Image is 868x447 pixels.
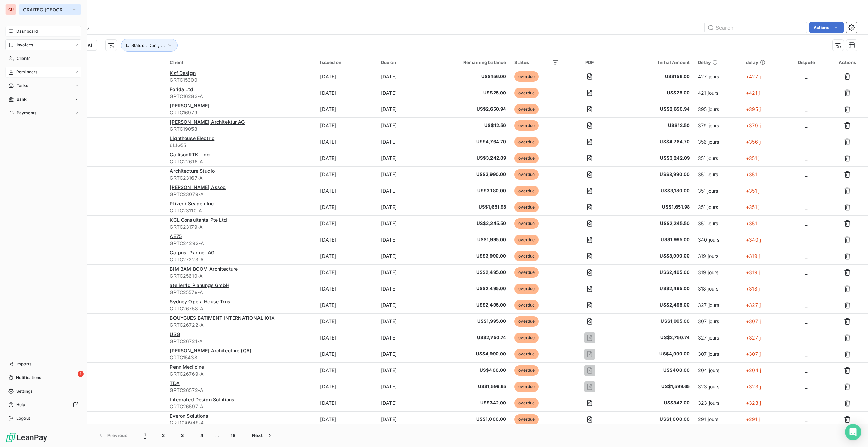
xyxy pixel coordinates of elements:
span: US$4,764.70 [432,138,506,145]
span: Reminders [16,69,37,75]
span: Tasks [17,83,28,89]
span: Help [16,402,26,408]
td: [DATE] [377,101,428,117]
span: _ [805,155,807,161]
span: _ [805,416,807,422]
td: [DATE] [316,199,377,215]
span: _ [805,204,807,210]
td: 351 jours [694,199,742,215]
span: GRTC26597-A [170,403,312,410]
span: _ [805,286,807,292]
td: [DATE] [377,362,428,379]
span: overdue [514,349,539,359]
td: [DATE] [377,346,428,362]
td: 351 jours [694,183,742,199]
button: Previous [89,428,136,443]
span: Payments [17,110,36,116]
div: Dispute [790,60,822,65]
td: 340 jours [694,232,742,248]
span: +323 j [746,400,761,406]
td: [DATE] [377,166,428,183]
span: overdue [514,88,539,98]
td: 351 jours [694,215,742,232]
td: 323 jours [694,395,742,411]
span: US$1,000.00 [432,416,506,423]
span: US$25.00 [620,89,690,96]
span: US$2,750.74 [620,334,690,341]
td: [DATE] [377,232,428,248]
span: USG [170,331,180,337]
span: US$1,995.00 [620,318,690,325]
span: _ [805,122,807,128]
button: 3 [173,428,192,443]
span: _ [805,106,807,112]
span: Dashboard [16,28,38,34]
td: [DATE] [377,313,428,330]
div: Open Intercom Messenger [845,424,861,440]
div: Remaining balance [432,60,506,65]
span: US$4,990.00 [432,351,506,358]
span: overdue [514,235,539,245]
span: +351 j [746,171,759,177]
span: US$1,651.98 [432,204,506,211]
span: +327 j [746,335,761,341]
td: 204 jours [694,362,742,379]
span: Logout [16,415,30,421]
span: Bank [17,96,27,102]
td: [DATE] [377,264,428,281]
span: +307 j [746,318,761,324]
span: US$1,599.65 [432,383,506,390]
span: +319 j [746,253,760,259]
span: GRTC15300 [170,77,312,83]
span: US$1,599.65 [620,383,690,390]
span: US$1,995.00 [432,318,506,325]
div: GU [5,4,16,15]
span: GRTC25610-A [170,272,312,279]
span: GRTC23110-A [170,207,312,214]
span: _ [805,367,807,373]
span: overdue [514,120,539,131]
span: overdue [514,186,539,196]
span: US$3,990.00 [432,171,506,178]
span: +318 j [746,286,760,292]
span: US$342.00 [620,400,690,407]
span: KCL Consultants Pte Ltd [170,217,227,223]
span: … [212,430,222,441]
span: +204 j [746,367,761,373]
span: US$1,000.00 [620,416,690,423]
span: +307 j [746,351,761,357]
td: [DATE] [316,346,377,362]
td: 351 jours [694,150,742,166]
span: US$2,495.00 [620,269,690,276]
span: GRTC23079-A [170,191,312,198]
span: overdue [514,382,539,392]
td: 291 jours [694,411,742,428]
td: [DATE] [316,150,377,166]
td: 307 jours [694,346,742,362]
span: GRTC30948-A [170,419,312,426]
span: TDA [170,380,179,386]
span: US$3,242.09 [620,155,690,162]
span: GRTC26572-A [170,387,312,394]
span: +356 j [746,139,761,145]
span: GRTC23167-A [170,175,312,181]
button: 4 [192,428,212,443]
span: US$25.00 [432,89,506,96]
span: [PERSON_NAME] [170,103,210,109]
span: GRTC22616-A [170,158,312,165]
td: 379 jours [694,117,742,134]
span: _ [805,90,807,96]
td: 356 jours [694,134,742,150]
span: US$2,495.00 [432,285,506,292]
div: Actions [831,60,864,65]
button: 18 [222,428,244,443]
span: +323 j [746,384,761,390]
span: BIM BAM BOOM Architecture [170,266,238,272]
div: Status [514,60,559,65]
td: [DATE] [377,117,428,134]
span: US$2,245.50 [432,220,506,227]
span: 6LIG55 [170,142,312,149]
td: [DATE] [377,183,428,199]
span: _ [805,253,807,259]
span: overdue [514,251,539,261]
